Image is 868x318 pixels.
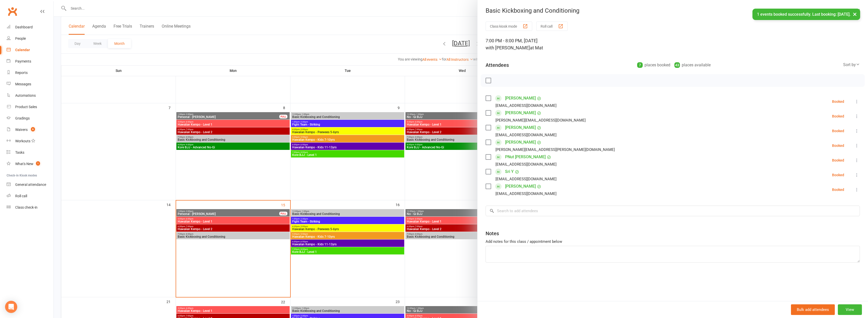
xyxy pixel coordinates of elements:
a: Sri Y [505,168,514,176]
div: Waivers [15,128,28,132]
a: [PERSON_NAME] [505,109,536,117]
div: Notes [486,230,499,237]
a: Gradings [7,113,53,124]
div: Booked [832,188,844,191]
button: Roll call [536,22,568,31]
div: Tasks [15,150,24,154]
a: Reports [7,67,53,78]
div: [PERSON_NAME][EMAIL_ADDRESS][DOMAIN_NAME] [495,117,586,124]
div: Messages [15,82,31,86]
button: × [850,9,859,19]
div: places available [674,62,711,69]
div: Dashboard [15,25,33,29]
a: Workouts [7,135,53,147]
div: [EMAIL_ADDRESS][DOMAIN_NAME] [495,102,557,109]
a: Roll call [7,190,53,202]
div: places booked [637,62,670,69]
a: Automations [7,90,53,101]
div: Booked [832,173,844,177]
div: [PERSON_NAME][EMAIL_ADDRESS][PERSON_NAME][DOMAIN_NAME] [495,146,615,153]
div: Gradings [15,116,30,120]
a: People [7,33,53,44]
div: Add notes for this class / appointment below [486,238,860,245]
div: Workouts [15,139,30,143]
a: [PERSON_NAME] [505,182,536,190]
a: [PERSON_NAME] [505,138,536,146]
a: [PERSON_NAME] [505,94,536,102]
div: Booked [832,158,844,162]
span: with [PERSON_NAME] [486,45,530,50]
a: Class kiosk mode [7,202,53,213]
div: [EMAIL_ADDRESS][DOMAIN_NAME] [495,176,557,182]
span: 6 [31,127,35,131]
a: Waivers 6 [7,124,53,135]
a: Payments [7,56,53,67]
div: [EMAIL_ADDRESS][DOMAIN_NAME] [495,132,557,138]
div: [EMAIL_ADDRESS][DOMAIN_NAME] [495,161,557,168]
span: 1 [36,161,40,166]
span: at Mat [530,45,543,50]
a: Product Sales [7,101,53,113]
a: Dashboard [7,22,53,33]
button: View [838,304,862,315]
button: Class kiosk mode [486,22,532,31]
div: Booked [832,144,844,147]
a: Tasks [7,147,53,158]
div: [EMAIL_ADDRESS][DOMAIN_NAME] [495,190,557,197]
div: Open Intercom Messenger [5,301,17,313]
div: 7 [637,62,643,68]
a: Clubworx [6,5,19,18]
div: Basic Kickboxing and Conditioning [477,7,868,14]
a: Messages [7,78,53,90]
div: Payments [15,59,31,63]
div: Reports [15,71,28,75]
div: Calendar [15,48,30,52]
button: Bulk add attendees [791,304,835,315]
div: What's New [15,162,33,166]
div: Automations [15,93,36,97]
div: Booked [832,100,844,103]
input: Search to add attendees [486,206,860,216]
div: 43 [674,62,680,68]
div: Booked [832,114,844,118]
a: [PERSON_NAME] [505,124,536,132]
div: Class check-in [15,205,38,209]
div: 1 events booked successfully. Last booking: [DATE]. [752,9,860,20]
a: What's New1 [7,158,53,170]
div: Booked [832,129,844,133]
div: 7:00 PM - 8:00 PM, [DATE] [486,37,860,51]
a: Calendar [7,44,53,56]
div: Sort by [843,62,860,68]
a: General attendance kiosk mode [7,179,53,190]
div: Product Sales [15,105,37,109]
a: PNut [PERSON_NAME] [505,153,546,161]
div: People [15,36,26,41]
div: General attendance [15,183,46,187]
div: Roll call [15,194,27,198]
div: Attendees [486,62,509,69]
